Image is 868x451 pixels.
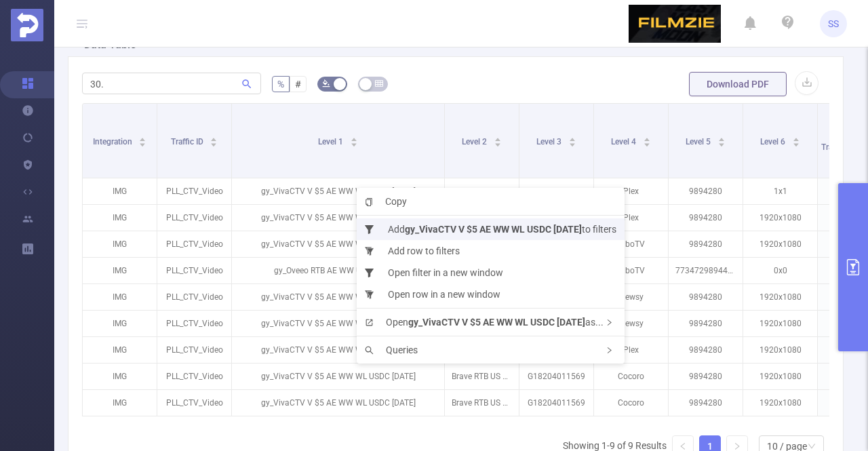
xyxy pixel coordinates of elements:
li: Add row to filters [357,240,625,262]
span: Integration [93,137,134,146]
i: icon: caret-down [139,141,146,145]
p: 9894280 [669,231,743,257]
span: Level 6 [760,137,787,146]
span: Copy [365,196,407,207]
p: Xandr RVN LL RTB WW USDC Viva [DATE] - 3712 [445,178,519,204]
p: IMG [83,337,157,363]
li: Add to filters [357,218,625,240]
p: IMG [83,258,157,283]
div: Sort [138,136,146,144]
p: gy_VivaCTV V $5 AE WW WL USDC [DATE] [232,178,444,204]
i: icon: caret-down [210,141,218,145]
span: # [295,79,301,90]
p: 256567 [519,178,593,204]
p: G18204011569 [519,364,593,389]
p: Newsy [594,311,668,336]
p: 0x0 [743,258,817,283]
div: Sort [494,136,502,144]
span: Open as... [365,317,604,328]
div: Sort [792,136,800,144]
p: gy_Oveeo RTB AE WW USDC [DATE] [232,258,444,283]
i: icon: search [365,346,380,355]
i: icon: caret-down [717,141,725,145]
i: icon: caret-down [350,141,357,145]
p: PLL_CTV_Video [157,337,231,363]
p: 9894280 [669,337,743,363]
div: Sort [350,136,358,144]
span: % [277,79,284,90]
p: 1920x1080 [743,311,817,336]
p: Plex [594,205,668,231]
span: Level 1 [318,137,345,146]
i: icon: caret-up [568,136,576,140]
p: PLL_CTV_Video [157,178,231,204]
p: Brave RTB US USDC H [DATE] - dc2310 [445,390,519,416]
i: icon: caret-up [792,136,800,140]
i: icon: table [375,79,383,87]
i: icon: caret-down [792,141,800,145]
p: fuboTV [594,258,668,283]
p: gy_VivaCTV V $5 AE WW WL USDC [DATE] [232,364,444,389]
div: Sort [210,136,218,144]
p: IMG [83,390,157,416]
p: IMG [83,205,157,231]
b: gy_VivaCTV V $5 AE WW WL USDC [DATE] [405,224,582,235]
p: PLL_CTV_Video [157,258,231,283]
p: 1920x1080 [743,337,817,363]
p: IMG [83,231,157,257]
div: Sort [717,136,726,144]
i: icon: caret-up [643,136,650,140]
p: Cocoro [594,364,668,389]
div: Sort [643,136,651,144]
p: Brave RTB US WL USDC H [DATE] - dc2310 [445,364,519,389]
div: Sort [568,136,576,144]
i: icon: caret-up [139,136,146,140]
p: IMG [83,284,157,310]
p: 9894280 [669,390,743,416]
p: gy_VivaCTV V $5 AE WW WL USDC [DATE] [232,390,444,416]
p: gy_VivaCTV V $5 AE WW WL USDC [DATE] [232,284,444,310]
p: G18204011569 [519,390,593,416]
p: Plex [594,337,668,363]
p: 1920x1080 [743,231,817,257]
p: gy_VivaCTV V $5 AE WW WL USDC [DATE] [232,231,444,257]
i: icon: caret-up [210,136,218,140]
p: 1920x1080 [743,390,817,416]
i: icon: caret-up [494,136,501,140]
button: Download PDF [689,72,787,96]
i: icon: caret-down [568,141,576,145]
li: Open row in a new window [357,283,625,305]
p: 7734729894423 [669,258,743,283]
p: PLL_CTV_Video [157,311,231,336]
img: Protected Media [11,9,43,41]
p: IMG [83,364,157,389]
span: Level 2 [462,137,489,146]
p: IMG [83,178,157,204]
p: 9894280 [669,311,743,336]
i: icon: caret-up [717,136,725,140]
p: gy_VivaCTV V $5 AE WW WL USDC [DATE] [232,311,444,336]
i: icon: caret-down [643,141,650,145]
p: Newsy [594,284,668,310]
p: PLL_CTV_Video [157,364,231,389]
li: Open filter in a new window [357,262,625,283]
i: icon: right [606,347,613,354]
i: icon: right [606,319,613,326]
span: Queries [365,345,418,355]
p: 9894280 [669,178,743,204]
p: IMG [83,311,157,336]
p: 1920x1080 [743,205,817,231]
p: PLL_CTV_Video [157,284,231,310]
p: gy_VivaCTV V $5 AE WW WL USDC [DATE] [232,337,444,363]
p: PLL_CTV_Video [157,390,231,416]
p: 1920x1080 [743,284,817,310]
p: PLL_CTV_Video [157,231,231,257]
i: icon: caret-down [494,141,501,145]
p: PLL_CTV_Video [157,205,231,231]
b: gy_VivaCTV V $5 AE WW WL USDC [DATE] [408,317,585,328]
span: Traffic ID [171,137,205,146]
p: fuboTV [594,231,668,257]
span: SS [828,10,839,37]
p: 9894280 [669,205,743,231]
p: Plex [594,178,668,204]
